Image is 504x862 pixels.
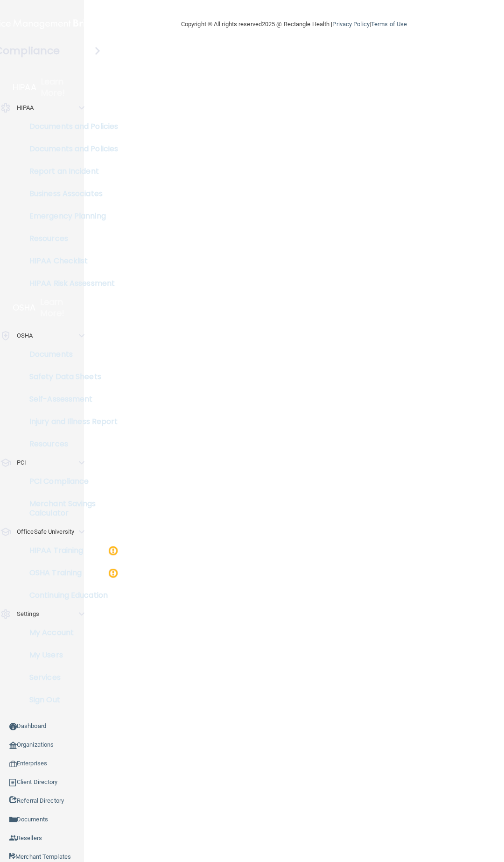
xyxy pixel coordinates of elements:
[6,499,133,518] p: Merchant Savings Calculator
[17,457,26,468] p: PCI
[6,439,133,449] p: Resources
[6,234,133,243] p: Resources
[124,9,464,39] div: Copyright © All rights reserved 2025 @ Rectangle Health | |
[6,673,133,682] p: Services
[41,76,84,99] p: Learn More!
[6,372,133,382] p: Safety Data Sheets
[6,189,133,198] p: Business Associates
[9,834,17,842] img: ic_reseller.de258add.png
[13,82,36,93] p: HIPAA
[6,279,133,288] p: HIPAA Risk Assessment
[9,742,17,749] img: organization-icon.f8decf85.png
[332,21,369,28] a: Privacy Policy
[9,816,17,823] img: icon-documents.8dae5593.png
[6,546,83,555] p: HIPAA Training
[6,167,133,176] p: Report an Incident
[6,477,133,486] p: PCI Compliance
[6,628,133,637] p: My Account
[9,761,17,767] img: enterprise.0d942306.png
[6,395,133,404] p: Self-Assessment
[6,695,133,705] p: Sign Out
[6,256,133,266] p: HIPAA Checklist
[6,122,133,131] p: Documents and Policies
[17,102,34,113] p: HIPAA
[371,21,407,28] a: Terms of Use
[17,330,33,341] p: OSHA
[9,723,17,730] img: ic_dashboard_dark.d01f4a41.png
[6,212,133,221] p: Emergency Planning
[17,526,74,537] p: OfficeSafe University
[17,608,39,620] p: Settings
[6,591,133,600] p: Continuing Education
[13,302,36,313] p: OSHA
[41,297,84,319] p: Learn More!
[107,545,119,557] img: warning-circle.0cc9ac19.png
[9,779,17,786] img: ic_text_dark.e8faa05d.png
[6,650,133,660] p: My Users
[6,568,82,578] p: OSHA Training
[6,350,133,359] p: Documents
[107,567,119,579] img: warning-circle.0cc9ac19.png
[6,417,133,426] p: Injury and Illness Report
[6,144,133,154] p: Documents and Policies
